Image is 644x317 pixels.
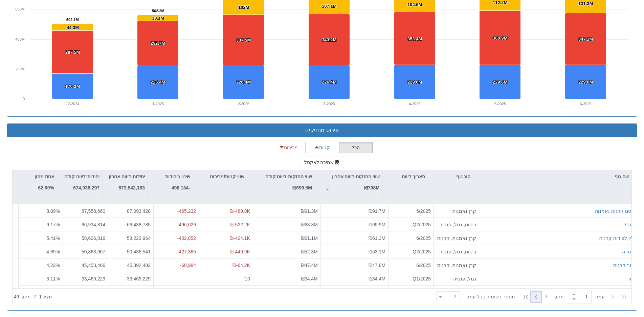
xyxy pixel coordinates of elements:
div: 6/2025 [391,208,431,214]
span: ₪61.1M [301,235,318,241]
div: גמל, פנסיה [437,275,476,282]
span: ‏מספר רשומות בכל עמוד [465,293,515,300]
tspan: 102M [238,5,249,10]
tspan: 360.9M [493,36,507,41]
tspan: 226.4M [236,80,251,85]
div: 50,863,907 [66,248,105,255]
text: 200M [15,67,25,71]
p: יחידות-דיווח קודם [64,173,99,180]
tspan: 104.6M [407,2,422,7]
tspan: 44.3M [67,25,79,30]
button: קסם קרנות נאמנות [595,208,635,214]
div: 58,223,964 [111,235,151,242]
tspan: 343.2M [322,37,336,42]
div: -402,852 [156,235,196,242]
text: 3-2025 [323,102,335,106]
div: 45,392,482 [111,262,151,269]
div: Q2/2025 [391,221,431,228]
button: ילין לפידות קרנות [599,235,635,242]
p: שווי החזקות-דיווח קודם [265,173,312,180]
div: 6/2025 [391,235,431,242]
tspan: 107.1M [322,4,336,9]
strong: 673,542,163 [118,185,145,190]
div: Q2/2025 [391,248,431,255]
div: סוג גוף [428,170,473,183]
span: ₪-522.2K [230,222,250,227]
span: 7 [545,293,553,300]
text: 400M [15,37,25,41]
p: שינוי ביחידות [165,173,190,180]
tspan: 229.6M [578,80,593,85]
span: ₪47.8M [369,263,385,268]
div: שווי קניות/מכירות [193,170,247,183]
div: קרן נאמנות [437,208,476,214]
span: ₪34.4M [301,276,318,281]
div: 6/2025 [391,262,431,269]
button: שמירה לאקסל [300,157,345,168]
text: 1-2025 [152,102,164,106]
tspan: 226.4M [322,80,336,85]
div: ‏מציג 1 - 7 ‏ מתוך 49 [14,289,52,304]
button: מור קרנות [613,262,635,269]
div: 58,626,816 [66,235,105,242]
text: 2-2025 [238,102,249,106]
span: ₪91.3M [301,208,318,214]
tspan: 229.6M [493,80,507,85]
text: 6-2025 [580,102,592,106]
span: ₪53.1M [369,249,385,254]
div: ביטוח, גמל, פנסיה [437,248,476,255]
text: 5-2025 [494,102,506,106]
div: 6.17 % [21,221,60,228]
tspan: 502.1M [66,18,79,22]
span: ₪61.3M [369,235,385,241]
div: -60,984 [156,262,196,269]
span: ₪69.9M [369,222,385,227]
tspan: 287.5M [65,50,80,55]
tspan: 353.4M [407,36,422,41]
div: 50,436,541 [111,248,151,255]
text: 0 [23,97,25,101]
div: 4.22 % [21,262,60,269]
text: 600M [15,7,25,11]
span: ₪-489.8K [230,208,250,214]
tspan: 562.2M [152,9,164,13]
button: מור [627,275,635,282]
span: ₪34.4M [369,276,385,281]
p: אחוז מהון [35,173,54,180]
text: 12-2024 [66,102,79,106]
div: ביטוח, גמל, פנסיה [437,221,476,228]
div: קרן נאמנות, קרנות סל [437,262,476,269]
button: הכל [339,142,373,153]
div: 45,453,466 [66,262,105,269]
text: 4-2025 [409,102,420,106]
tspan: 131.3M [578,1,593,6]
span: ₪52.3M [301,249,318,254]
span: ₪-424.1K [230,235,250,241]
div: -465,232 [156,208,196,214]
p: שווי החזקות-דיווח אחרון [332,173,380,180]
div: קרן נאמנות, קרנות סל [437,235,476,242]
div: -427,365 [156,248,196,255]
span: ‏עמוד [594,293,605,300]
div: 8.09 % [21,208,60,214]
tspan: 337.5M [236,38,251,43]
div: תאריך דיווח [383,170,428,183]
div: 66,438,785 [111,221,151,228]
strong: 62.60% [38,185,54,190]
div: 4.69 % [21,248,60,255]
tspan: 38.1M [152,16,164,21]
button: מנורה [622,248,635,255]
div: 33,469,229 [111,275,151,282]
strong: ₪699.5M [292,185,312,190]
h3: פירוט מחזיקים [12,127,632,133]
strong: 674,038,297 [73,185,99,190]
tspan: 170.3M [65,84,80,89]
div: -496,029 [156,221,196,228]
span: ₪68.8M [301,222,318,227]
div: ‏ מתוך [434,289,630,304]
div: שם גוף [473,170,631,183]
span: ₪0 [244,276,250,281]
